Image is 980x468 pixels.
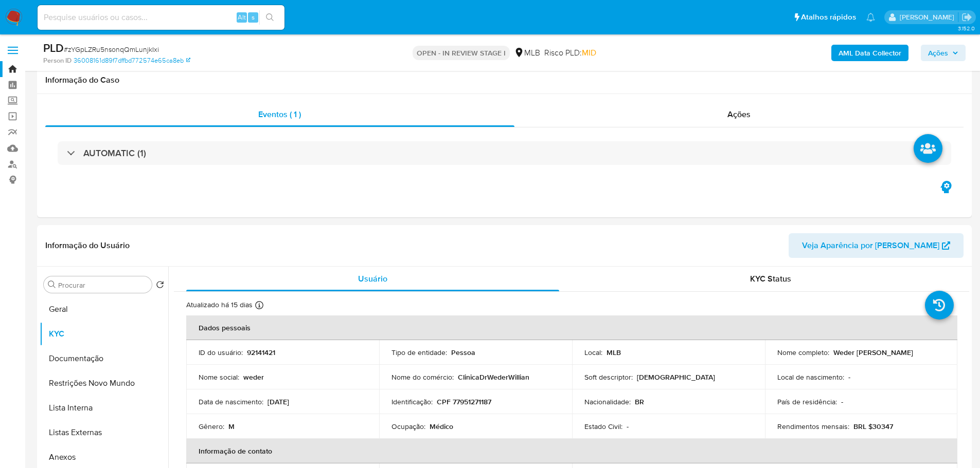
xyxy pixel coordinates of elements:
[627,422,629,431] p: -
[777,397,837,406] p: País de residência :
[45,240,130,251] h1: Informação do Usuário
[900,12,958,22] p: lucas.portella@mercadolivre.com
[186,300,253,310] p: Atualizado há 15 dias
[83,147,146,159] h3: AUTOMATIC (1)
[43,56,72,65] b: Person ID
[458,372,529,382] p: ClinicaDrWederWillian
[58,280,148,290] input: Procurar
[841,397,843,406] p: -
[802,233,939,258] span: Veja Aparência por [PERSON_NAME]
[391,397,433,406] p: Identificação :
[866,13,875,22] a: Notificações
[430,422,453,431] p: Médico
[358,273,387,285] span: Usuário
[252,12,255,22] span: s
[839,45,901,61] b: AML Data Collector
[750,273,791,285] span: KYC Status
[199,422,224,431] p: Gênero :
[238,12,246,22] span: Alt
[186,439,957,463] th: Informação de contato
[40,371,168,396] button: Restrições Novo Mundo
[391,348,447,357] p: Tipo de entidade :
[43,40,64,56] b: PLD
[928,45,948,61] span: Ações
[156,280,164,292] button: Retornar ao pedido padrão
[607,348,621,357] p: MLB
[584,397,631,406] p: Nacionalidade :
[637,372,715,382] p: [DEMOGRAPHIC_DATA]
[848,372,850,382] p: -
[801,12,856,23] span: Atalhos rápidos
[584,372,633,382] p: Soft descriptor :
[391,422,425,431] p: Ocupação :
[243,372,264,382] p: weder
[199,348,243,357] p: ID do usuário :
[727,108,751,120] span: Ações
[38,11,284,24] input: Pesquise usuários ou casos...
[437,397,491,406] p: CPF 77951271187
[40,322,168,346] button: KYC
[921,45,966,61] button: Ações
[544,47,596,59] span: Risco PLD:
[40,346,168,371] button: Documentação
[833,348,913,357] p: Weder [PERSON_NAME]
[45,75,964,85] h1: Informação do Caso
[777,372,844,382] p: Local de nascimento :
[199,372,239,382] p: Nome social :
[228,422,235,431] p: M
[186,315,957,340] th: Dados pessoais
[582,47,596,59] span: MID
[777,422,849,431] p: Rendimentos mensais :
[40,297,168,322] button: Geral
[258,108,301,120] span: Eventos ( 1 )
[413,46,510,60] p: OPEN - IN REVIEW STAGE I
[48,280,56,289] button: Procurar
[514,47,540,59] div: MLB
[259,10,280,25] button: search-icon
[199,397,263,406] p: Data de nascimento :
[831,45,908,61] button: AML Data Collector
[635,397,644,406] p: BR
[391,372,454,382] p: Nome do comércio :
[584,348,602,357] p: Local :
[64,44,159,54] span: # zYGpLZRu5nsonqQmLunjkIxi
[451,348,475,357] p: Pessoa
[789,233,964,258] button: Veja Aparência por [PERSON_NAME]
[40,420,168,445] button: Listas Externas
[40,396,168,420] button: Lista Interna
[58,141,951,165] div: AUTOMATIC (1)
[268,397,289,406] p: [DATE]
[247,348,275,357] p: 92141421
[777,348,829,357] p: Nome completo :
[584,422,622,431] p: Estado Civil :
[961,12,972,23] a: Sair
[853,422,893,431] p: BRL $30347
[74,56,190,65] a: 36008161d89f7dffbd772574e65ca8eb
